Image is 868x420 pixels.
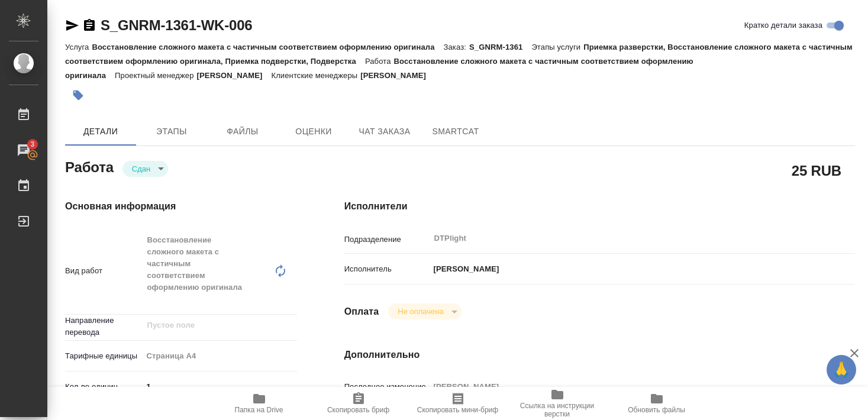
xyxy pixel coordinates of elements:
p: Восстановление сложного макета с частичным соответствием оформлению оригинала [92,43,443,51]
button: Не оплачена [394,306,447,316]
p: Тарифные единицы [65,350,143,362]
p: Услуга [65,43,92,51]
h4: Дополнительно [344,348,855,362]
span: Этапы [143,124,200,139]
button: Скопировать ссылку для ЯМессенджера [65,18,79,33]
p: Подразделение [344,234,430,245]
span: Скопировать бриф [327,406,389,414]
p: Этапы услуги [531,43,583,51]
p: Работа [365,57,394,66]
input: ✎ Введи что-нибудь [143,378,297,395]
div: Сдан [388,303,461,319]
span: Скопировать мини-бриф [417,406,498,414]
button: 🙏 [827,355,856,385]
span: SmartCat [427,124,484,139]
a: S_GNRM-1361-WK-006 [101,17,252,33]
h4: Оплата [344,305,379,319]
span: Обновить файлы [628,406,685,414]
span: 🙏 [831,357,851,382]
p: [PERSON_NAME] [197,71,272,80]
h2: Работа [65,156,114,177]
span: Детали [72,124,129,139]
p: Клиентские менеджеры [271,71,360,80]
span: Ссылка на инструкции верстки [515,402,600,418]
button: Скопировать ссылку [82,18,96,33]
p: Вид работ [65,265,143,277]
p: [PERSON_NAME] [360,71,435,80]
span: Файлы [214,124,271,139]
span: Оценки [285,124,342,139]
p: S_GNRM-1361 [469,43,531,51]
p: Направление перевода [65,315,143,338]
a: 3 [3,135,44,165]
h4: Основная информация [65,199,297,214]
p: Проектный менеджер [115,71,196,80]
input: Пустое поле [146,318,269,332]
button: Сдан [128,164,154,174]
button: Скопировать бриф [309,387,408,420]
button: Добавить тэг [65,82,91,108]
p: Последнее изменение [344,381,430,393]
input: Пустое поле [430,378,812,395]
span: 3 [23,138,41,150]
p: Заказ: [444,43,469,51]
span: Кратко детали заказа [744,20,822,31]
h2: 25 RUB [792,160,841,180]
h4: Исполнители [344,199,855,214]
div: Сдан [122,161,168,177]
div: Страница А4 [143,346,297,366]
p: Кол-во единиц [65,381,143,393]
button: Ссылка на инструкции верстки [508,387,607,420]
button: Скопировать мини-бриф [408,387,508,420]
p: Исполнитель [344,263,430,275]
p: [PERSON_NAME] [430,263,499,275]
span: Чат заказа [356,124,413,139]
button: Обновить файлы [607,387,706,420]
button: Папка на Drive [209,387,309,420]
span: Папка на Drive [235,406,283,414]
